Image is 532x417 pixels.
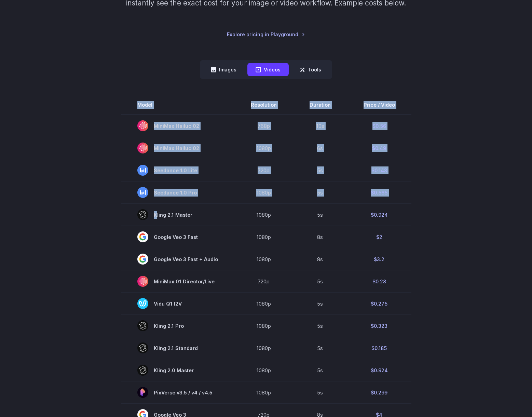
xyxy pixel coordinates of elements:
a: Explore pricing in Playground [227,30,305,38]
td: 1080p [234,226,293,248]
td: 1080p [234,337,293,359]
td: 8s [293,226,347,248]
td: 8s [293,248,347,270]
td: 1080p [234,248,293,270]
td: 5s [293,159,347,181]
span: Vidu Q1 I2V [137,298,218,309]
span: Seedance 1.0 Pro [137,187,218,198]
td: $0.299 [347,381,411,404]
td: 720p [234,270,293,293]
td: $0.275 [347,293,411,315]
td: 1080p [234,359,293,381]
th: Duration [293,95,347,115]
td: 5s [293,315,347,337]
td: $0.924 [347,204,411,226]
td: 5s [293,181,347,204]
span: Kling 2.1 Master [137,209,218,220]
span: Seedance 1.0 Lite [137,165,218,176]
span: PixVerse v3.5 / v4 / v4.5 [137,387,218,398]
th: Price / Video [347,95,411,115]
td: 5s [293,204,347,226]
td: $0.56 [347,115,411,137]
td: $0.185 [347,337,411,359]
th: Resolution [234,95,293,115]
td: 5s [293,293,347,315]
td: 5s [293,270,347,293]
td: $0.565 [347,181,411,204]
span: Kling 2.0 Master [137,365,218,376]
td: 5s [293,381,347,404]
button: Images [203,63,245,76]
button: Tools [291,63,329,76]
td: $0.323 [347,315,411,337]
td: 10s [293,115,347,137]
td: $0.49 [347,137,411,159]
span: Google Veo 3 Fast [137,231,218,242]
td: 1080p [234,181,293,204]
span: MiniMax Hailuo 02 [137,143,218,153]
span: Google Veo 3 Fast + Audio [137,254,218,265]
td: 6s [293,137,347,159]
td: 1080p [234,137,293,159]
td: 1080p [234,204,293,226]
td: $0.28 [347,270,411,293]
td: $3.2 [347,248,411,270]
td: $2 [347,226,411,248]
td: 720p [234,159,293,181]
td: 1080p [234,315,293,337]
td: $0.924 [347,359,411,381]
td: 5s [293,359,347,381]
td: $0.143 [347,159,411,181]
th: Model [121,95,234,115]
span: MiniMax 01 Director/Live [137,276,218,287]
button: Videos [247,63,289,76]
td: 1080p [234,293,293,315]
td: 1080p [234,381,293,404]
span: Kling 2.1 Pro [137,320,218,331]
td: 768p [234,115,293,137]
span: Kling 2.1 Standard [137,342,218,353]
span: MiniMax Hailuo 02 [137,120,218,131]
td: 5s [293,337,347,359]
